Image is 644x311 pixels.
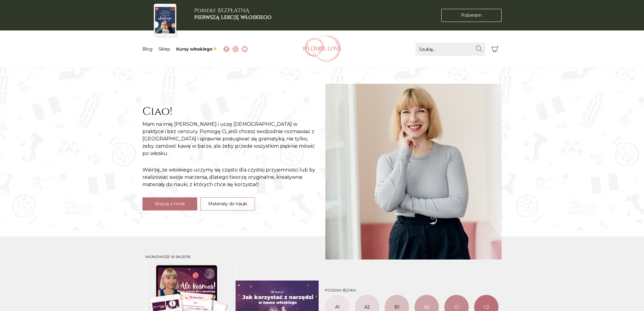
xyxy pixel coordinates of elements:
a: Blog [142,46,152,52]
h2: Ciao! [142,105,319,118]
p: Wierzę, że włoskiego uczymy się często dla czystej przyjemności lub by realizować swoje marzenia,... [142,166,319,188]
a: Więcej o mnie [142,197,197,210]
h3: Poziom języka [325,288,499,292]
a: Pobieram [441,9,502,22]
a: Materiały do nauki [200,197,255,210]
img: Włoskielove [302,35,342,63]
input: Szukaj... [415,43,485,56]
b: pierwszą lekcję włoskiego [194,13,271,21]
h3: Pobierz BEZPŁATNĄ [194,7,271,20]
p: Mam na imię [PERSON_NAME] i uczę [DEMOGRAPHIC_DATA] w praktyce i bez cenzury. Pomogę Ci, jeśli ch... [142,121,319,157]
a: Sklep [159,46,170,52]
a: Kursy włoskiego [176,46,217,52]
img: ✨ [213,47,217,51]
span: Pobieram [461,12,482,19]
h3: Najnowsze w sklepie [145,255,319,259]
button: Koszyk [488,43,502,56]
